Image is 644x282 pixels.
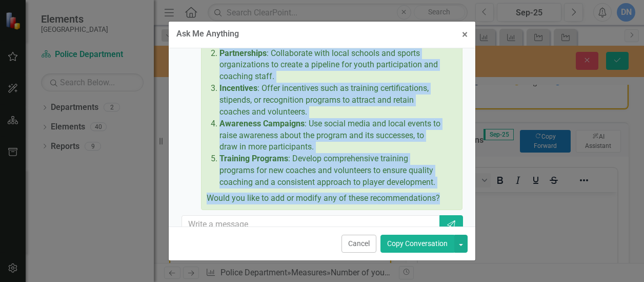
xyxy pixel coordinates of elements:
[219,83,257,93] strong: Incentives
[380,235,454,253] button: Copy Conversation
[341,235,376,253] button: Cancel
[462,28,468,41] span: ×
[219,83,444,118] p: : Offer incentives such as training certifications, stipends, or recognition programs to attract ...
[207,191,444,204] p: Would you like to add or modify any of these recommendations?
[176,29,239,39] div: Ask Me Anything
[219,154,288,163] strong: Training Programs
[219,48,267,58] strong: Partnerships
[219,153,444,189] p: : Develop comprehensive training programs for new coaches and volunteers to ensure quality coachi...
[219,48,444,83] p: : Collaborate with local schools and sports organizations to create a pipeline for youth particip...
[219,119,305,128] strong: Awareness Campaigns
[219,118,444,154] p: : Use social media and local events to raise awareness about the program and its successes, to dr...
[182,215,440,234] input: Write a message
